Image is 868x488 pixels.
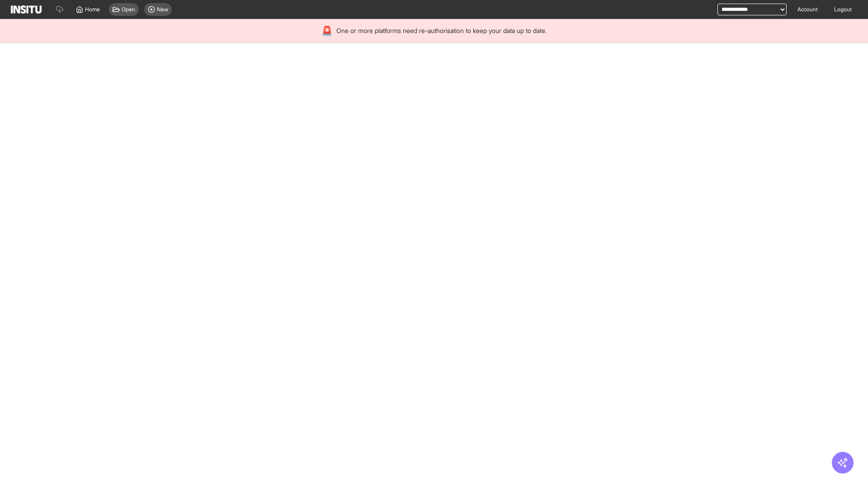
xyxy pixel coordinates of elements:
[321,24,333,37] div: 🚨
[11,5,42,14] img: Logo
[85,6,100,13] span: Home
[336,26,547,35] span: One or more platforms need re-authorisation to keep your data up to date.
[157,6,168,13] span: New
[122,6,135,13] span: Open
